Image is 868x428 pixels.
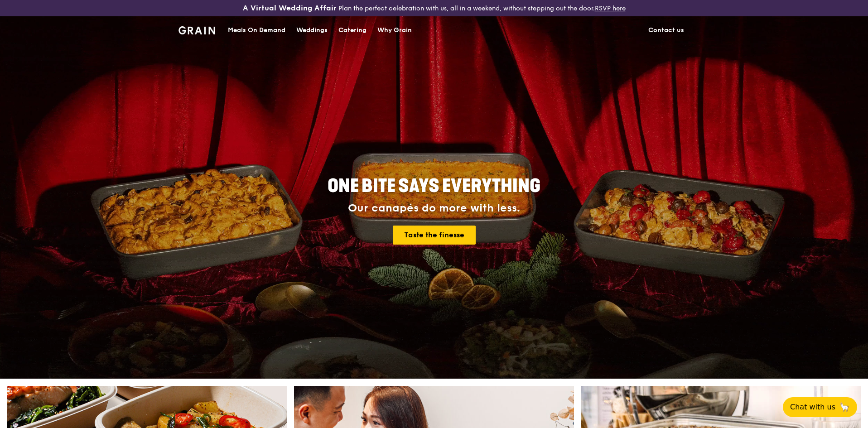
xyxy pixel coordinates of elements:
[228,17,285,44] div: Meals On Demand
[783,397,857,417] button: Chat with us🦙
[790,402,835,413] span: Chat with us
[328,175,540,197] span: ONE BITE SAYS EVERYTHING
[839,402,850,413] span: 🦙
[296,17,328,44] div: Weddings
[178,16,215,43] a: GrainGrain
[178,26,215,34] img: Grain
[291,17,333,44] a: Weddings
[643,17,690,44] a: Contact us
[173,4,695,13] div: Plan the perfect celebration with us, all in a weekend, without stepping out the door.
[372,17,417,44] a: Why Grain
[271,202,597,215] div: Our canapés do more with less.
[595,5,626,12] a: RSVP here
[333,17,372,44] a: Catering
[243,4,337,13] h3: A Virtual Wedding Affair
[393,226,476,245] a: Taste the finesse
[377,17,412,44] div: Why Grain
[338,17,366,44] div: Catering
